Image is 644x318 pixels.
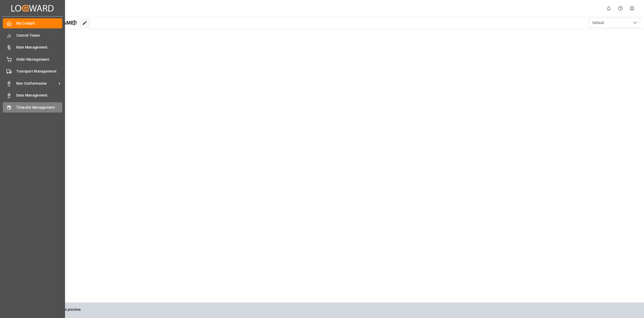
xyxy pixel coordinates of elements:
[16,69,62,74] span: Transport Management
[3,90,62,100] a: Data Management
[592,20,604,26] span: Default
[3,102,62,112] a: Timeslot Management
[3,42,62,52] a: Rate Management
[589,18,640,28] button: open menu
[3,18,62,28] a: My Cockpit
[603,3,615,14] button: show 0 new notifications
[16,57,62,62] span: Order Management
[16,21,62,26] span: My Cockpit
[615,3,626,14] button: Help Center
[3,66,62,76] a: Transport Management
[16,45,62,50] span: Rate Management
[16,81,57,86] span: Non Conformance
[3,54,62,64] a: Order Management
[16,105,62,110] span: Timeslot Management
[16,93,62,98] span: Data Management
[16,33,62,38] span: Control Tower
